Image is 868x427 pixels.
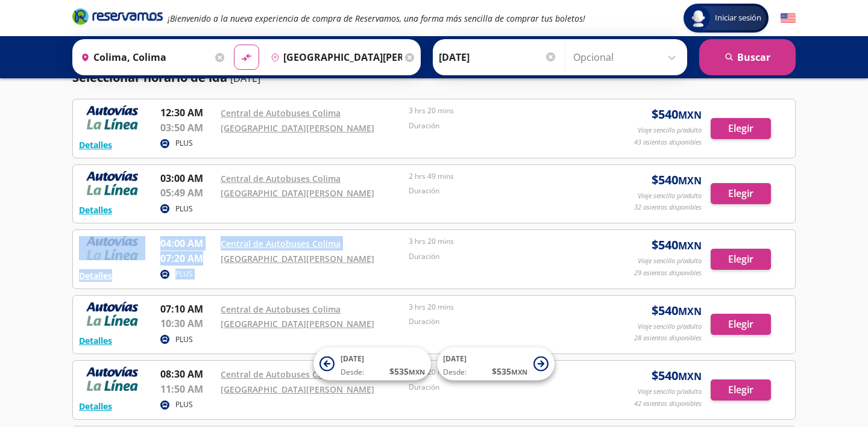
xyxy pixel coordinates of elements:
p: 08:30 AM [160,367,215,381]
button: Elegir [711,379,771,401]
p: PLUS [175,399,193,410]
p: 32 asientos disponibles [634,202,702,213]
p: Viaje sencillo p/adulto [638,125,702,136]
small: MXN [678,370,702,383]
p: 3 hrs 20 mins [409,302,591,313]
p: 04:00 AM [160,236,215,251]
small: MXN [678,239,702,252]
button: Detalles [79,269,112,282]
input: Buscar Destino [266,42,402,72]
a: Central de Autobuses Colima [221,304,341,315]
button: Elegir [711,118,771,139]
p: 42 asientos disponibles [634,399,702,409]
span: Desde: [443,367,467,378]
button: [DATE]Desde:$535MXN [313,348,431,381]
p: Viaje sencillo p/adulto [638,256,702,266]
a: [GEOGRAPHIC_DATA][PERSON_NAME] [221,318,374,329]
a: Central de Autobuses Colima [221,369,341,380]
span: $ 535 [492,365,527,378]
span: Iniciar sesión [710,12,766,24]
img: RESERVAMOS [79,171,145,195]
button: Buscar [699,39,796,75]
small: MXN [409,367,425,376]
em: ¡Bienvenido a la nueva experiencia de compra de Reservamos, una forma más sencilla de comprar tus... [168,13,585,24]
p: 11:50 AM [160,382,215,396]
button: Detalles [79,334,112,347]
p: Duración [409,316,591,327]
a: Central de Autobuses Colima [221,238,341,249]
p: 07:20 AM [160,251,215,266]
p: Duración [409,251,591,262]
span: $ 540 [652,302,702,320]
small: MXN [511,367,527,376]
p: Duración [409,185,591,196]
i: Brand Logo [72,7,163,25]
input: Buscar Origen [76,42,212,72]
p: Duración [409,382,591,393]
p: Viaje sencillo p/adulto [638,191,702,201]
p: PLUS [175,269,193,279]
p: 2 hrs 49 mins [409,171,591,182]
a: [GEOGRAPHIC_DATA][PERSON_NAME] [221,384,374,395]
p: Viaje sencillo p/adulto [638,387,702,397]
img: RESERVAMOS [79,105,145,129]
img: RESERVAMOS [79,236,145,260]
p: 12:30 AM [160,105,215,120]
button: [DATE]Desde:$535MXN [437,348,555,381]
p: 05:49 AM [160,185,215,200]
p: 43 asientos disponibles [634,137,702,148]
span: $ 540 [652,236,702,254]
small: MXN [678,305,702,318]
button: Elegir [711,183,771,204]
small: MXN [678,174,702,187]
a: Brand Logo [72,7,163,29]
p: 29 asientos disponibles [634,268,702,278]
p: Viaje sencillo p/adulto [638,322,702,332]
input: Opcional [573,42,681,72]
a: Central de Autobuses Colima [221,107,341,119]
p: 07:10 AM [160,302,215,316]
span: $ 540 [652,367,702,385]
span: [DATE] [341,354,364,364]
span: $ 540 [652,105,702,123]
span: [DATE] [443,354,467,364]
p: 03:00 AM [160,171,215,185]
span: $ 540 [652,171,702,189]
button: Detalles [79,139,112,151]
img: RESERVAMOS [79,302,145,326]
p: PLUS [175,138,193,149]
input: Elegir Fecha [439,42,557,72]
p: PLUS [175,204,193,214]
button: English [781,11,796,26]
button: Elegir [711,249,771,270]
p: 10:30 AM [160,316,215,331]
p: 3 hrs 20 mins [409,236,591,247]
span: Desde: [341,367,364,378]
span: $ 535 [389,365,425,378]
p: 28 asientos disponibles [634,333,702,343]
button: Detalles [79,204,112,216]
button: Elegir [711,314,771,335]
a: [GEOGRAPHIC_DATA][PERSON_NAME] [221,122,374,134]
p: [DATE] [230,71,260,86]
small: MXN [678,108,702,122]
p: 3 hrs 20 mins [409,105,591,116]
p: Duración [409,120,591,131]
a: [GEOGRAPHIC_DATA][PERSON_NAME] [221,253,374,264]
a: Central de Autobuses Colima [221,173,341,184]
p: 03:50 AM [160,120,215,135]
button: Detalles [79,400,112,413]
a: [GEOGRAPHIC_DATA][PERSON_NAME] [221,187,374,199]
img: RESERVAMOS [79,367,145,391]
p: PLUS [175,334,193,345]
